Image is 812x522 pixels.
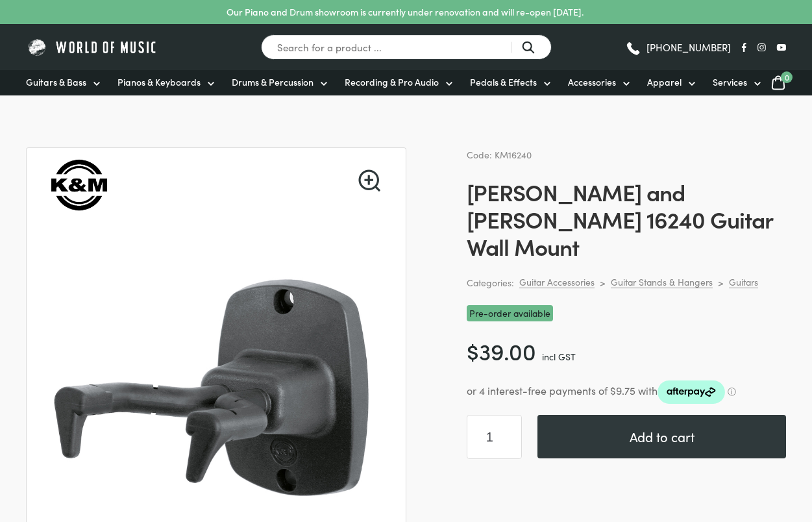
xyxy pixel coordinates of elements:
[26,37,159,57] img: World of Music
[117,75,201,89] span: Pianos & Keyboards
[467,275,514,290] span: Categories:
[26,75,86,89] span: Guitars & Bass
[261,34,552,60] input: Search for a product ...
[624,379,812,522] iframe: Chat with our support team
[467,148,532,161] span: Code: KM16240
[227,5,584,19] p: Our Piano and Drum showroom is currently under renovation and will re-open [DATE].
[537,415,786,458] button: Add to cart
[542,350,576,363] span: incl GST
[713,75,747,89] span: Services
[467,334,536,366] bdi: 39.00
[625,38,731,57] a: [PHONE_NUMBER]
[467,475,786,504] iframe: PayPal
[467,305,553,321] span: Pre-order available
[470,75,537,89] span: Pedals & Effects
[646,42,731,52] span: [PHONE_NUMBER]
[718,277,724,288] div: >
[781,71,793,83] span: 0
[519,276,595,288] a: Guitar Accessories
[600,277,606,288] div: >
[232,75,314,89] span: Drums & Percussion
[729,276,758,288] a: Guitars
[467,415,522,459] input: Product quantity
[42,148,116,222] img: Konig & Meyer
[647,75,682,89] span: Apparel
[358,169,380,192] a: View full-screen image gallery
[467,334,479,366] span: $
[568,75,616,89] span: Accessories
[345,75,439,89] span: Recording & Pro Audio
[467,178,786,260] h1: [PERSON_NAME] and [PERSON_NAME] 16240 Guitar Wall Mount
[611,276,713,288] a: Guitar Stands & Hangers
